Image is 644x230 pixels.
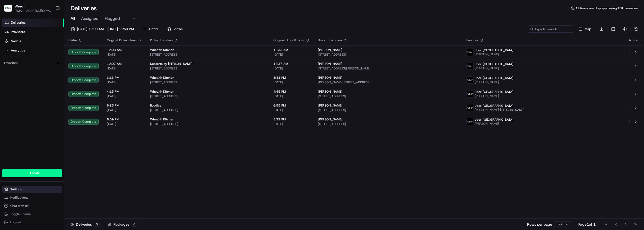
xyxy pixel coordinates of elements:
span: Buddies [150,103,161,108]
span: Whealth Kitchen [150,117,174,121]
span: [PERSON_NAME] [475,94,514,98]
img: uber-new-logo.jpeg [467,91,473,97]
span: [STREET_ADDRESS] [150,52,265,57]
span: [PERSON_NAME] [475,122,514,126]
span: [STREET_ADDRESS] [318,108,458,112]
button: Start new chat [88,50,94,57]
span: [STREET_ADDRESS] [318,122,458,126]
span: [PERSON_NAME] [318,117,342,121]
span: 6:25 PM [107,103,142,108]
img: 1736555255976-a54dd68f-1ca7-489b-9aae-adbdc363a1c4 [10,80,14,84]
span: [DATE] [273,80,310,84]
span: Original Dropoff Time [273,38,304,42]
span: [PERSON_NAME] [318,103,342,108]
span: Status [68,38,77,42]
button: See all [80,66,94,72]
div: Packages [108,222,137,227]
input: Type to search [528,25,574,33]
span: Assigned [81,15,99,22]
img: Asif Zaman Khan [5,75,13,83]
button: [EMAIL_ADDRESS][DOMAIN_NAME] [14,9,51,13]
span: [STREET_ADDRESS] [318,94,458,98]
a: Deliveries [2,19,64,27]
span: Create [30,171,40,175]
button: Toggle Theme [2,210,62,218]
span: Uber [GEOGRAPHIC_DATA] [475,104,514,108]
span: [DATE] [107,108,142,112]
span: Flagged [105,15,120,22]
button: Refresh [633,25,640,33]
span: [STREET_ADDRESS][PERSON_NAME] [318,66,458,70]
img: uber-new-logo.jpeg [467,77,473,83]
div: Page 1 of 1 [578,222,596,227]
span: [DATE] [273,94,310,98]
input: Clear [13,33,85,38]
span: 12:07 AM [107,62,142,66]
span: [DATE] [107,122,142,126]
span: [DATE] 12:00 AM - [DATE] 11:59 PM [77,27,134,31]
span: [DATE] [273,108,310,112]
span: [STREET_ADDRESS] [150,80,265,84]
button: Weevi [14,4,24,9]
span: [PERSON_NAME] [318,62,342,66]
span: Uber [GEOGRAPHIC_DATA] [475,62,514,66]
span: Whealth Kitchen [150,90,174,94]
span: [DATE] [273,66,310,70]
button: Views [165,25,185,33]
span: Uber [GEOGRAPHIC_DATA] [475,48,514,52]
span: [DATE] [107,80,142,84]
div: 6 [94,222,100,227]
span: [PERSON_NAME] [PERSON_NAME] [475,108,525,112]
span: [DATE] [107,94,142,98]
button: Map [576,25,594,33]
button: Settings [2,186,62,193]
img: 4281594248423_2fcf9dad9f2a874258b8_72.png [11,49,20,58]
span: [PERSON_NAME] [475,66,514,70]
p: Welcome 👋 [5,20,94,29]
button: Notifications [2,194,62,201]
button: WeeviWeevi[EMAIL_ADDRESS][DOMAIN_NAME] [2,2,53,14]
span: [DATE] [273,52,310,57]
span: All times are displayed using EEST timezone [576,6,638,10]
span: [STREET_ADDRESS] [150,122,265,126]
span: Desserts by [PERSON_NAME] [150,62,193,66]
img: uber-new-logo.jpeg [467,63,473,69]
span: Views [173,27,182,31]
span: [PERSON_NAME] [318,48,342,52]
span: Whealth Kitchen [150,48,174,52]
div: 6 [132,222,137,227]
span: Dropoff Location [318,38,342,42]
span: Analytics [11,48,25,53]
div: We're available if you need us! [23,54,71,58]
span: [PERSON_NAME] [318,90,342,94]
span: 8:39 PM [273,117,310,121]
img: uber-new-logo.jpeg [467,104,473,111]
span: Pickup Location [150,38,173,42]
span: 3:43 PM [273,76,310,80]
span: [DATE] [107,66,142,70]
a: Powered byPylon [36,113,62,117]
span: Knowledge Base [10,101,39,106]
span: [STREET_ADDRESS] [150,94,265,98]
div: Start new chat [23,49,84,54]
a: 💻API Documentation [41,99,85,108]
a: 📗Knowledge Base [3,99,41,108]
span: 12:03 AM [107,48,142,52]
span: Deliveries [11,20,25,25]
span: Original Pickup Time [107,38,137,42]
span: Chat with us! [10,204,29,208]
img: uber-new-logo.jpeg [467,118,473,125]
span: Settings [10,187,22,191]
span: Log out [10,220,21,224]
img: Nash [5,5,15,15]
span: [STREET_ADDRESS] [150,66,265,70]
span: [STREET_ADDRESS] [318,52,458,57]
a: Nash AI [2,37,64,45]
span: Map [585,27,591,31]
div: 📗 [5,101,9,105]
span: Providers [11,30,25,34]
a: Analytics [2,46,64,55]
button: Log out [2,219,62,226]
span: [STREET_ADDRESS] [150,108,265,112]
